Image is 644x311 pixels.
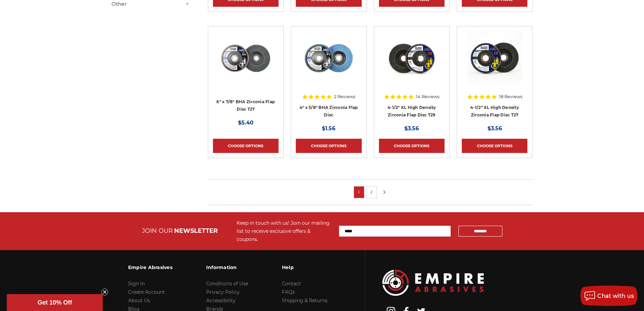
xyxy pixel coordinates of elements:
a: Coarse 36 grit BHA Zirconia flap disc, 6-inch, flat T27 for aggressive material removal [213,31,279,97]
a: Choose Options [379,139,445,153]
img: 4-inch BHA Zirconia flap disc with 40 grit designed for aggressive metal sanding and grinding [302,31,356,85]
a: FAQs [282,289,295,295]
a: Choose Options [462,139,527,153]
a: Shipping & Returns [282,297,328,304]
a: Quick view [305,51,352,65]
img: Empire Abrasives Logo Image [382,270,484,296]
a: Quick view [222,51,269,65]
img: Coarse 36 grit BHA Zirconia flap disc, 6-inch, flat T27 for aggressive material removal [219,31,273,85]
a: Accessibility [206,297,236,304]
a: About Us [128,297,150,304]
a: 1 [356,188,362,196]
button: Chat with us [580,286,637,306]
a: 6" x 7/8" BHA Zirconia Flap Disc T27 [216,99,275,112]
a: 4-1/2" XL High Density Zirconia Flap Disc T29 [387,105,436,118]
span: 2 Reviews [334,94,355,99]
span: JOIN OUR [142,227,173,235]
div: Get 10% OffClose teaser [7,294,103,311]
a: 4" x 5/8" BHA Zirconia Flap Disc [300,105,358,118]
a: 4-1/2" XL High Density Zirconia Flap Disc T29 [379,31,445,97]
span: Chat with us [597,293,634,299]
a: Choose Options [296,139,361,153]
span: $3.56 [487,125,502,132]
a: Sign In [128,281,145,287]
img: 4-1/2" XL High Density Zirconia Flap Disc T29 [385,31,439,85]
a: 4-1/2" XL High Density Zirconia Flap Disc T27 [462,31,527,97]
span: Get 10% Off [38,299,72,306]
span: NEWSLETTER [174,227,218,235]
span: $3.56 [404,125,419,132]
a: Contact [282,281,301,287]
span: 14 Reviews [416,94,439,99]
h3: Help [282,260,328,274]
div: Keep in touch with us! Join our mailing list to receive exclusive offers & coupons. [237,219,332,243]
a: 4-1/2" XL High Density Zirconia Flap Disc T27 [470,105,519,118]
h3: Information [206,260,248,274]
span: $1.56 [322,125,335,132]
h3: Empire Abrasives [128,260,172,274]
a: Quick view [471,51,518,65]
a: Create Account [128,289,165,295]
a: 2 [368,188,375,196]
a: 4-inch BHA Zirconia flap disc with 40 grit designed for aggressive metal sanding and grinding [296,31,361,97]
img: 4-1/2" XL High Density Zirconia Flap Disc T27 [468,31,522,85]
a: Privacy Policy [206,289,240,295]
span: 18 Reviews [499,94,522,99]
a: Quick view [388,51,435,65]
button: Close teaser [101,289,108,295]
span: $5.40 [238,119,254,126]
a: Choose Options [213,139,279,153]
a: Conditions of Use [206,281,248,287]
